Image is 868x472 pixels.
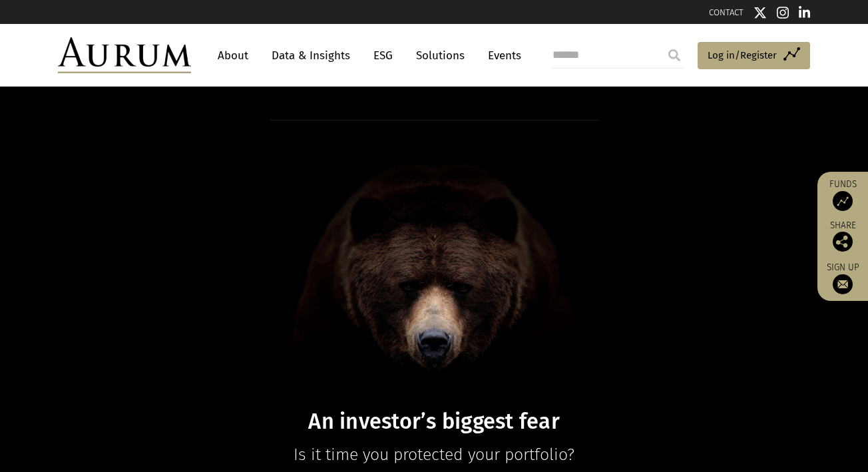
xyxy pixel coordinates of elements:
img: Sign up to our newsletter [833,274,853,294]
img: Instagram icon [777,6,789,19]
img: Aurum [58,37,191,73]
span: Log in/Register [708,47,777,63]
img: Share this post [833,232,853,252]
a: ESG [367,43,399,68]
a: CONTACT [709,7,744,17]
a: About [211,43,255,68]
a: Log in/Register [698,42,810,70]
img: Linkedin icon [799,6,811,19]
input: Submit [661,42,688,69]
a: Solutions [409,43,471,68]
a: Events [481,43,521,68]
img: Access Funds [833,191,853,211]
a: Sign up [824,262,861,294]
div: Share [824,221,861,252]
h1: An investor’s biggest fear [177,409,691,435]
img: Twitter icon [754,6,767,19]
p: Is it time you protected your portfolio? [177,441,691,468]
a: Funds [824,178,861,211]
a: Data & Insights [265,43,357,68]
